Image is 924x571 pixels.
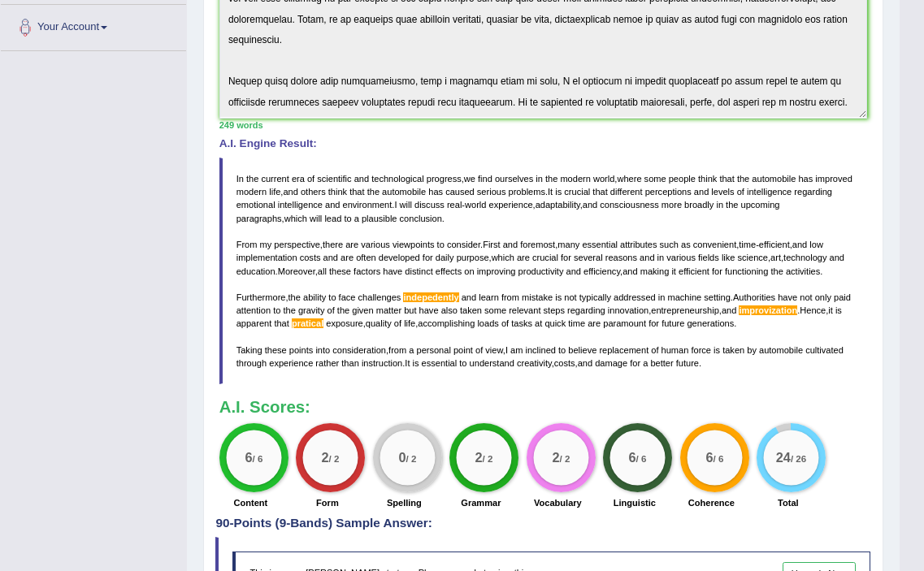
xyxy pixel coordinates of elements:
span: others [301,187,326,197]
span: machine [667,292,701,302]
span: mistake [522,292,553,302]
span: which [492,253,514,262]
span: several [574,253,603,262]
span: entrepreneurship [651,305,719,315]
span: some [484,305,506,315]
span: the [367,187,380,197]
span: have [383,266,402,276]
span: intelligence [278,200,323,210]
span: is [714,345,720,355]
small: / 26 [791,454,806,465]
blockquote: , , , . . - , , , . , . , , - , , , , . , , . , . , , . , , , . , , . , , . [219,158,868,385]
span: First [483,240,500,249]
span: crucial [532,253,558,262]
span: era [292,174,305,184]
span: from [388,345,406,355]
span: automobile [752,174,796,184]
span: as [681,240,691,249]
span: gravity [298,305,325,315]
span: also [441,305,458,315]
span: in [658,292,666,302]
span: and [792,240,807,249]
span: of [328,305,335,315]
span: upcoming [741,200,780,210]
span: attributes [620,240,657,249]
span: often [356,253,376,262]
span: apparent [236,318,272,328]
span: and [623,266,637,276]
span: like [722,253,735,262]
span: perceptions [645,187,692,197]
span: are [341,253,354,262]
span: reasons [605,253,637,262]
span: implementation [236,253,297,262]
big: 6 [705,451,713,465]
span: convenient [693,240,736,249]
span: not [800,292,812,302]
small: / 6 [713,454,723,465]
span: and [283,187,297,197]
span: lead [324,214,341,223]
label: Coherence [688,496,735,509]
span: time [739,240,756,249]
span: adaptability [536,200,580,210]
span: instruction [362,358,402,368]
span: low [809,240,823,249]
span: perspective [274,240,320,249]
span: will [400,200,412,210]
b: A.I. Scores: [219,398,310,416]
span: functioning [725,266,768,276]
span: various [666,253,696,262]
span: which [284,214,307,223]
span: science [738,253,768,262]
span: the [288,292,301,302]
span: has [798,174,813,184]
span: consider [447,240,480,249]
small: / 2 [329,454,340,465]
span: regarding [567,305,605,315]
div: 249 words [219,119,868,132]
span: conclusion [400,214,442,223]
span: it [671,266,676,276]
span: efficient [679,266,709,276]
span: have [419,305,439,315]
span: to [344,214,351,223]
span: crucial [564,187,590,197]
span: paragraphs [236,214,282,223]
span: foremost [520,240,555,249]
span: human [662,345,689,355]
span: modern [560,174,590,184]
span: progress [427,174,462,184]
span: have [778,292,797,302]
span: and [503,240,518,249]
span: daily [436,253,454,262]
span: from [501,292,519,302]
label: Linguistic [614,496,656,509]
span: It [548,187,553,197]
span: a [354,214,359,223]
span: into [315,345,330,355]
span: these [265,345,287,355]
span: that [592,187,607,197]
span: factors [354,266,380,276]
span: that [719,174,734,184]
span: technological [371,174,424,184]
big: 24 [776,451,791,465]
span: learn [479,292,499,302]
span: are [517,253,530,262]
span: is [555,187,562,197]
span: many [557,240,579,249]
span: creativity [517,358,552,368]
span: replacement [599,345,649,355]
span: and [354,174,369,184]
small: / 2 [406,454,416,465]
span: believe [568,345,596,355]
span: relevant [509,305,540,315]
span: essential [422,358,458,368]
span: efficient [759,240,790,249]
span: innovation [608,305,649,315]
span: we [464,174,475,184]
span: the [246,174,258,184]
span: It [405,358,410,368]
span: to [273,305,280,315]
